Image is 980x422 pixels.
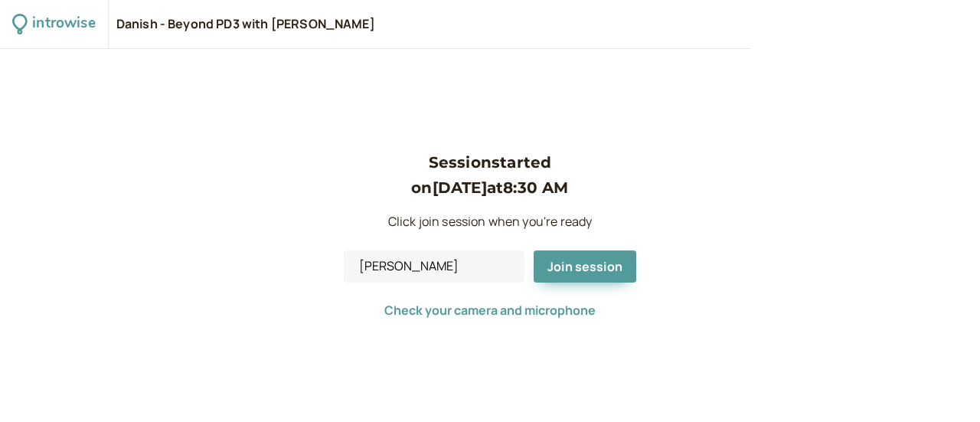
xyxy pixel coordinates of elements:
span: Check your camera and microphone [384,302,596,319]
button: Join session [534,250,636,283]
div: Danish - Beyond PD3 with [PERSON_NAME] [116,16,375,33]
h3: Session started on [DATE] at 8:30 AM [344,150,636,200]
p: Click join session when you're ready [344,212,636,232]
button: Check your camera and microphone [384,303,596,317]
input: Your Name [344,250,524,283]
div: introwise [32,12,95,36]
span: Join session [547,258,622,275]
